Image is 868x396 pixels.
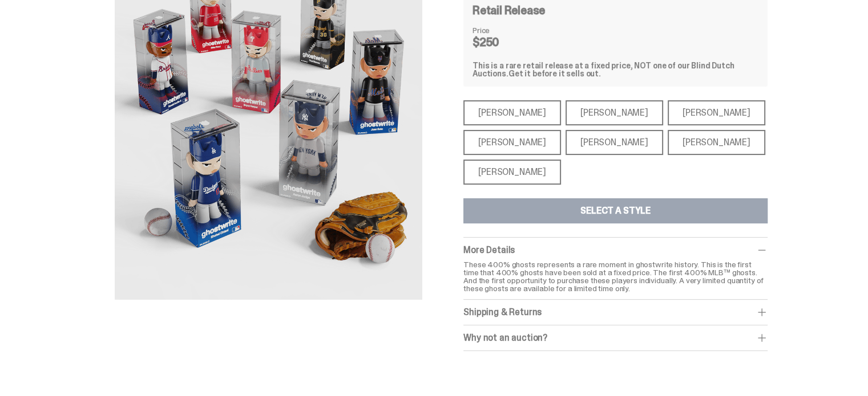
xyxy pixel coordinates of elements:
[463,244,515,256] span: More Details
[580,206,651,215] div: Select a Style
[463,100,561,125] div: [PERSON_NAME]
[473,36,530,48] dd: $250
[463,198,768,223] button: Select a Style
[463,332,768,344] div: Why not an auction?
[473,5,545,16] h4: Retail Release
[566,130,663,155] div: [PERSON_NAME]
[508,68,601,79] span: Get it before it sells out.
[463,307,768,318] div: Shipping & Returns
[473,26,530,34] dt: Price
[668,130,765,155] div: [PERSON_NAME]
[463,260,768,292] p: These 400% ghosts represents a rare moment in ghostwrite history. This is the first time that 400...
[473,62,758,77] div: This is a rare retail release at a fixed price, NOT one of our Blind Dutch Auctions.
[463,130,561,155] div: [PERSON_NAME]
[463,160,561,185] div: [PERSON_NAME]
[566,100,663,125] div: [PERSON_NAME]
[668,100,765,125] div: [PERSON_NAME]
